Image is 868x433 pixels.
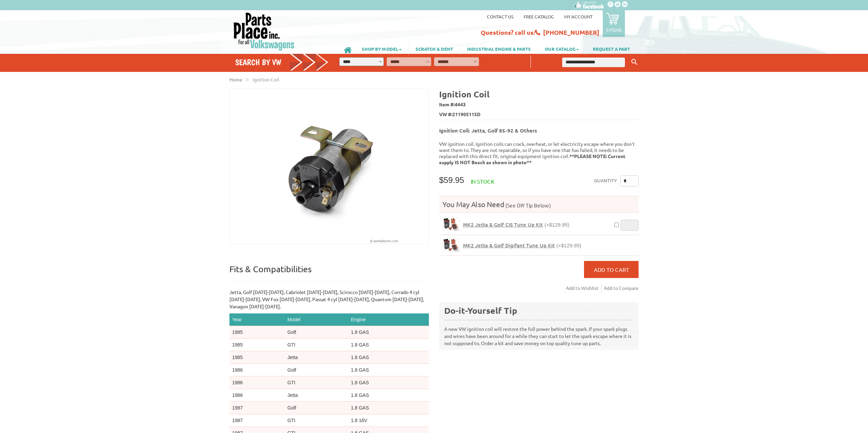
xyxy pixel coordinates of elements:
td: 1.8 GAS [348,402,429,414]
a: MK2 Jetta & Golf CIS Tune Up Kit [443,218,460,231]
td: 1.8 GAS [348,326,429,339]
b: Ignition Coil: Jetta, Golf 85-92 & Others [439,127,537,134]
a: REQUEST A PART [586,43,637,55]
span: 4443 [455,101,466,107]
h4: You May Also Need [439,200,639,209]
td: 1987 [229,414,285,427]
a: MK2 Jetta & Golf CIS Tune Up Kit(+$129.95) [463,221,569,228]
img: Parts Place Inc! [233,12,295,51]
a: Free Catalog [524,14,554,19]
p: A new VW ignition coil will restore the full power behind the spark. If your spark plugs and wire... [444,320,633,347]
p: VW ignition coil. Ignition coils can crack, overheat, or let electricity escape where you don't w... [439,141,639,165]
a: My Account [564,14,593,19]
a: MK2 Jetta & Golf Digifant Tune Up Kit(+$129.95) [463,242,581,249]
td: 1986 [229,376,285,389]
a: INDUSTRIAL ENGINE & PARTS [460,43,538,55]
td: Jetta [285,351,348,364]
td: 1985 [229,351,285,364]
button: Keyword Search [629,57,640,68]
a: SHOP BY MODEL [355,43,408,55]
p: Jetta, Golf [DATE]-[DATE], Cabriolet [DATE]-[DATE], Scirocco [DATE]-[DATE], Corrado 4 cyl [DATE]-... [229,289,429,310]
td: Golf [285,402,348,414]
td: 1.8 GAS [348,364,429,376]
label: Quantity [594,175,617,186]
a: Add to Compare [604,284,639,292]
td: 1987 [229,402,285,414]
span: $59.95 [439,175,464,185]
img: MK2 Jetta & Golf CIS Tune Up Kit [443,218,459,231]
b: Do-it-Yourself Tip [444,305,517,316]
td: GTI [285,339,348,351]
td: Golf [285,326,348,339]
th: Engine [348,313,429,326]
a: MK2 Jetta & Golf Digifant Tune Up Kit [443,238,460,252]
td: 1.8 GAS [348,376,429,389]
b: Ignition Coil [439,89,490,99]
td: GTI [285,414,348,427]
span: MK2 Jetta & Golf CIS Tune Up Kit [463,221,543,228]
p: 0 items [606,27,622,33]
p: Fits & Compatibilities [229,264,429,282]
a: Contact us [487,14,513,19]
span: VW #: [439,110,639,120]
span: 211905115D [452,111,480,118]
span: (See DIY Tip Below) [504,202,551,208]
td: 1985 [229,326,285,339]
td: GTI [285,376,348,389]
td: 1.8 GAS [348,339,429,351]
td: 1.8 GAS [348,389,429,402]
span: (+$129.95) [544,222,569,228]
span: MK2 Jetta & Golf Digifant Tune Up Kit [463,242,555,249]
a: Home [229,76,242,82]
span: Add to Cart [594,266,629,273]
td: 1.8 GAS [348,351,429,364]
td: 1986 [229,389,285,402]
a: SCRATCH & DENT [409,43,460,55]
a: Add to Wishlist [566,284,601,292]
a: OUR CATALOG [538,43,586,55]
button: Add to Cart [584,261,639,278]
img: MK2 Jetta & Golf Digifant Tune Up Kit [443,239,459,251]
td: Jetta [285,389,348,402]
td: 1985 [229,339,285,351]
span: (+$129.95) [556,243,581,248]
th: Year [229,313,285,326]
td: Golf [285,364,348,376]
img: Ignition Coil [230,89,429,244]
td: 1.8 16V [348,414,429,427]
td: 1986 [229,364,285,376]
a: 0 items [603,10,625,37]
b: **PLEASE NOTE: Current supply IS NOT Bosch as shown in photo** [439,153,625,165]
h4: Search by VW [235,57,329,67]
span: In stock [471,178,494,185]
th: Model [285,313,348,326]
span: Ignition Coil [253,76,279,82]
span: Item #: [439,100,639,110]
